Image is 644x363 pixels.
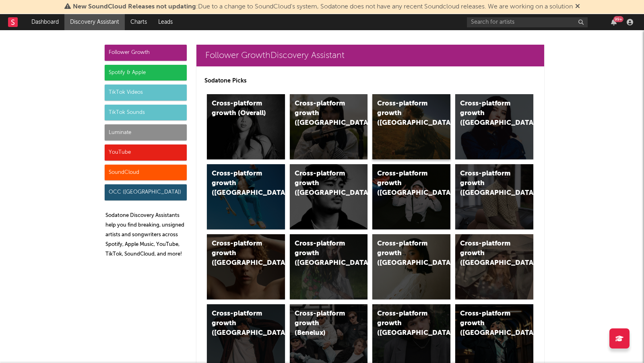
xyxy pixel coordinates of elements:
[125,14,153,30] a: Charts
[212,169,266,198] div: Cross-platform growth ([GEOGRAPHIC_DATA])
[105,105,187,121] div: TikTok Sounds
[295,99,349,128] div: Cross-platform growth ([GEOGRAPHIC_DATA])
[372,234,450,299] a: Cross-platform growth ([GEOGRAPHIC_DATA])
[204,76,536,86] p: Sodatone Picks
[611,19,617,25] button: 99+
[290,164,368,229] a: Cross-platform growth ([GEOGRAPHIC_DATA])
[26,14,64,30] a: Dashboard
[105,85,187,101] div: TikTok Videos
[196,45,544,66] a: Follower GrowthDiscovery Assistant
[105,124,187,140] div: Luminate
[290,94,368,159] a: Cross-platform growth ([GEOGRAPHIC_DATA])
[455,164,533,229] a: Cross-platform growth ([GEOGRAPHIC_DATA])
[105,211,187,259] p: Sodatone Discovery Assistants help you find breaking, unsigned artists and songwriters across Spo...
[153,14,178,30] a: Leads
[64,14,125,30] a: Discovery Assistant
[212,99,266,118] div: Cross-platform growth (Overall)
[455,94,533,159] a: Cross-platform growth ([GEOGRAPHIC_DATA])
[105,45,187,61] div: Follower Growth
[377,99,432,128] div: Cross-platform growth ([GEOGRAPHIC_DATA])
[105,165,187,181] div: SoundCloud
[372,94,450,159] a: Cross-platform growth ([GEOGRAPHIC_DATA])
[105,184,187,200] div: OCC ([GEOGRAPHIC_DATA])
[73,4,196,10] span: New SoundCloud Releases not updating
[460,99,515,128] div: Cross-platform growth ([GEOGRAPHIC_DATA])
[212,309,266,338] div: Cross-platform growth ([GEOGRAPHIC_DATA])
[575,4,580,10] span: Dismiss
[455,234,533,299] a: Cross-platform growth ([GEOGRAPHIC_DATA])
[105,65,187,81] div: Spotify & Apple
[207,164,285,229] a: Cross-platform growth ([GEOGRAPHIC_DATA])
[295,239,349,268] div: Cross-platform growth ([GEOGRAPHIC_DATA])
[377,239,432,268] div: Cross-platform growth ([GEOGRAPHIC_DATA])
[295,169,349,198] div: Cross-platform growth ([GEOGRAPHIC_DATA])
[372,164,450,229] a: Cross-platform growth ([GEOGRAPHIC_DATA]/GSA)
[73,4,573,10] span: : Due to a change to SoundCloud's system, Sodatone does not have any recent Soundcloud releases. ...
[105,144,187,161] div: YouTube
[290,234,368,299] a: Cross-platform growth ([GEOGRAPHIC_DATA])
[207,94,285,159] a: Cross-platform growth (Overall)
[460,309,515,338] div: Cross-platform growth ([GEOGRAPHIC_DATA])
[460,239,515,268] div: Cross-platform growth ([GEOGRAPHIC_DATA])
[207,234,285,299] a: Cross-platform growth ([GEOGRAPHIC_DATA])
[212,239,266,268] div: Cross-platform growth ([GEOGRAPHIC_DATA])
[377,169,432,198] div: Cross-platform growth ([GEOGRAPHIC_DATA]/GSA)
[467,17,588,27] input: Search for artists
[613,16,623,22] div: 99 +
[295,309,349,338] div: Cross-platform growth (Benelux)
[460,169,515,198] div: Cross-platform growth ([GEOGRAPHIC_DATA])
[377,309,432,338] div: Cross-platform growth ([GEOGRAPHIC_DATA])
